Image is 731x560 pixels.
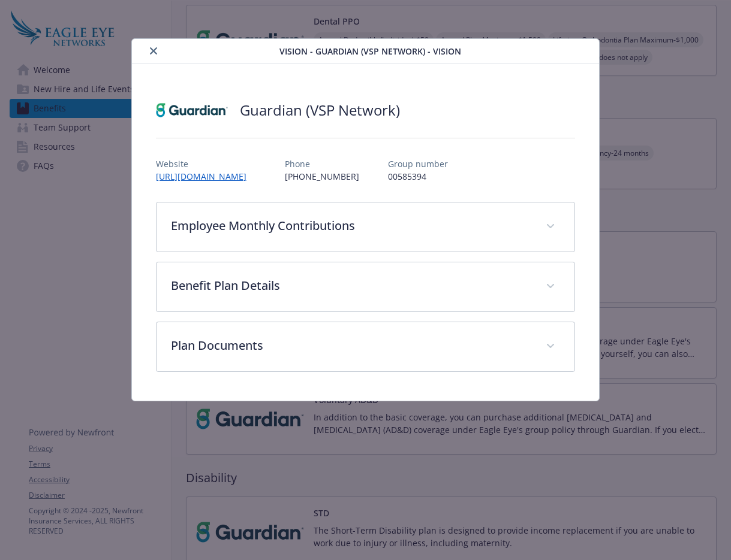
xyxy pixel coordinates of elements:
[157,202,574,252] div: Employee Monthly Contributions
[388,158,448,170] p: Group number
[73,38,658,401] div: details for plan Vision - Guardian (VSP Network) - Vision
[279,45,461,57] span: Vision - Guardian (VSP Network) - Vision
[240,100,400,120] h2: Guardian (VSP Network)
[157,262,574,311] div: Benefit Plan Details
[157,322,574,371] div: Plan Documents
[388,170,448,183] p: 00585394
[156,158,256,170] p: Website
[171,277,531,295] p: Benefit Plan Details
[156,171,256,182] a: [URL][DOMAIN_NAME]
[171,337,531,355] p: Plan Documents
[285,158,359,170] p: Phone
[156,92,228,128] img: Guardian
[171,217,531,235] p: Employee Monthly Contributions
[285,170,359,183] p: [PHONE_NUMBER]
[146,44,161,58] button: close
